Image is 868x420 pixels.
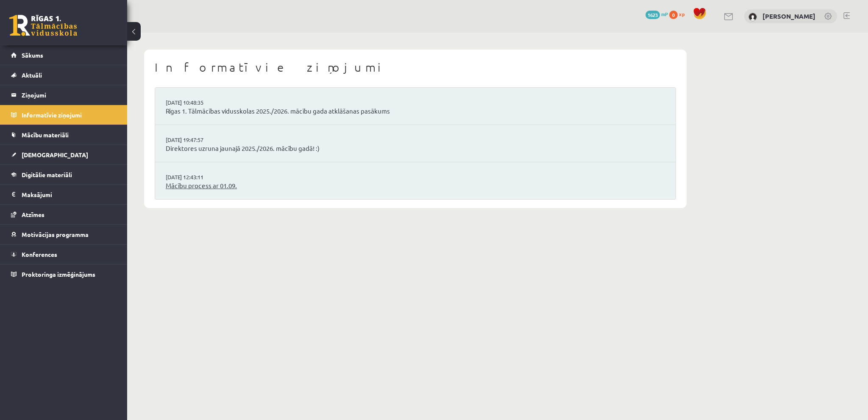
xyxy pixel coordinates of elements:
[22,270,95,278] span: Proktoringa izmēģinājums
[11,205,117,224] a: Atzīmes
[22,231,89,238] span: Motivācijas programma
[9,15,77,36] a: Rīgas 1. Tālmācības vidusskola
[669,11,678,19] span: 0
[22,71,42,79] span: Aktuāli
[645,11,660,19] span: 1623
[22,51,43,59] span: Sākums
[155,60,676,75] h1: Informatīvie ziņojumi
[166,136,229,144] a: [DATE] 19:47:57
[11,264,117,284] a: Proktoringa izmēģinājums
[748,13,757,21] img: Viktorija Bērziņa
[11,65,117,85] a: Aktuāli
[22,131,69,139] span: Mācību materiāli
[11,125,117,145] a: Mācību materiāli
[11,185,117,204] a: Maksājumi
[166,173,229,181] a: [DATE] 12:43:11
[22,105,117,125] legend: Informatīvie ziņojumi
[11,105,117,125] a: Informatīvie ziņojumi
[22,85,117,105] legend: Ziņojumi
[22,211,45,218] span: Atzīmes
[166,106,665,116] a: Rīgas 1. Tālmācības vidusskolas 2025./2026. mācību gada atklāšanas pasākums
[679,11,684,17] span: xp
[762,12,815,20] a: [PERSON_NAME]
[11,225,117,244] a: Motivācijas programma
[11,145,117,164] a: [DEMOGRAPHIC_DATA]
[661,11,668,17] span: mP
[166,144,665,153] a: Direktores uzruna jaunajā 2025./2026. mācību gadā! :)
[22,171,72,178] span: Digitālie materiāli
[669,11,689,17] a: 0 xp
[11,45,117,65] a: Sākums
[166,98,229,107] a: [DATE] 10:48:35
[22,185,117,204] legend: Maksājumi
[22,250,57,258] span: Konferences
[11,165,117,184] a: Digitālie materiāli
[11,85,117,105] a: Ziņojumi
[22,151,88,159] span: [DEMOGRAPHIC_DATA]
[645,11,668,17] a: 1623 mP
[11,245,117,264] a: Konferences
[166,181,665,191] a: Mācību process ar 01.09.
